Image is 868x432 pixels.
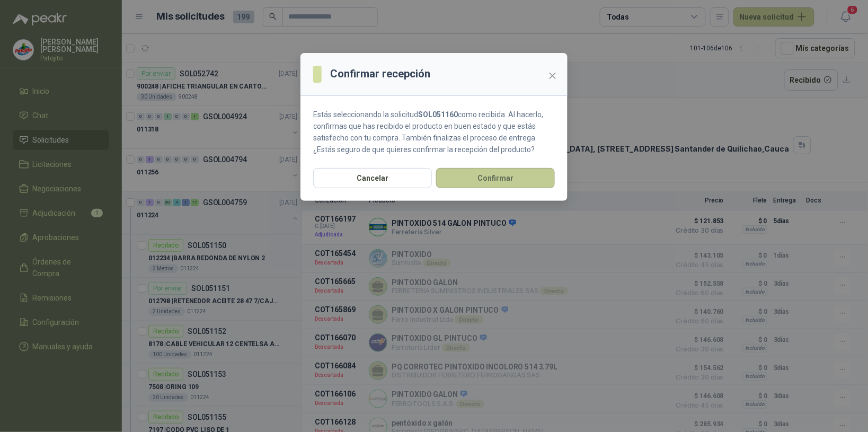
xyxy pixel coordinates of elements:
[544,67,561,84] button: Close
[313,168,432,188] button: Cancelar
[418,110,458,119] strong: SOL051160
[313,109,555,155] p: Estás seleccionando la solicitud como recibida. Al hacerlo, confirmas que has recibido el product...
[548,72,557,80] span: close
[330,66,430,82] h3: Confirmar recepción
[436,168,555,188] button: Confirmar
